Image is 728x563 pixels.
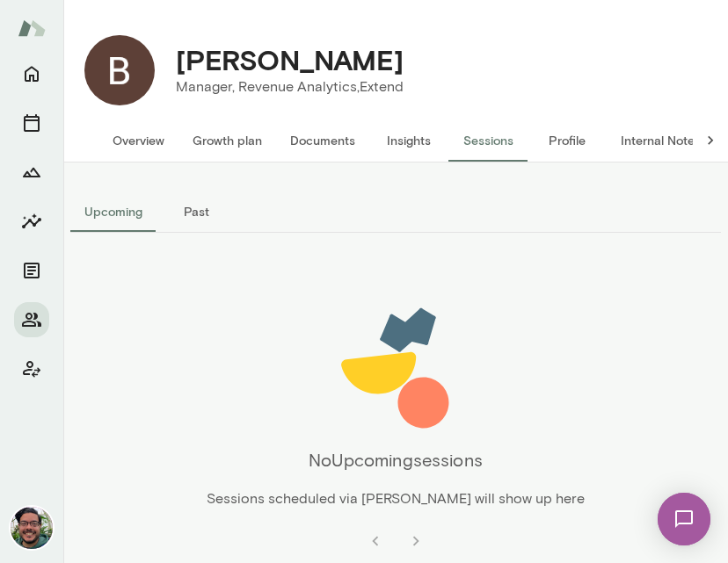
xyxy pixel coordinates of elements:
[369,119,448,162] button: Insights
[14,155,49,190] button: Growth Plan
[14,302,49,337] button: Members
[176,76,404,97] p: Manager, Revenue Analytics, Extend
[176,43,404,76] h4: [PERSON_NAME]
[84,35,155,105] img: Bryan Davies
[14,204,49,239] button: Insights
[448,119,528,162] button: Sessions
[207,488,585,509] p: Sessions scheduled via [PERSON_NAME] will show up here
[14,105,49,141] button: Sessions
[178,119,276,162] button: Growth plan
[14,351,49,386] button: Client app
[14,56,49,91] button: Home
[70,191,157,233] button: Upcoming
[70,191,721,233] div: basic tabs example
[607,119,715,162] button: Internal Notes
[98,119,178,162] button: Overview
[14,253,49,288] button: Documents
[11,507,53,549] img: Mike Valdez Landeros
[18,11,46,45] img: Mento
[70,509,721,559] div: pagination
[276,119,369,162] button: Documents
[157,191,236,233] button: Past
[528,119,607,162] button: Profile
[355,523,436,559] nav: pagination navigation
[309,446,483,474] h6: No Upcoming sessions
